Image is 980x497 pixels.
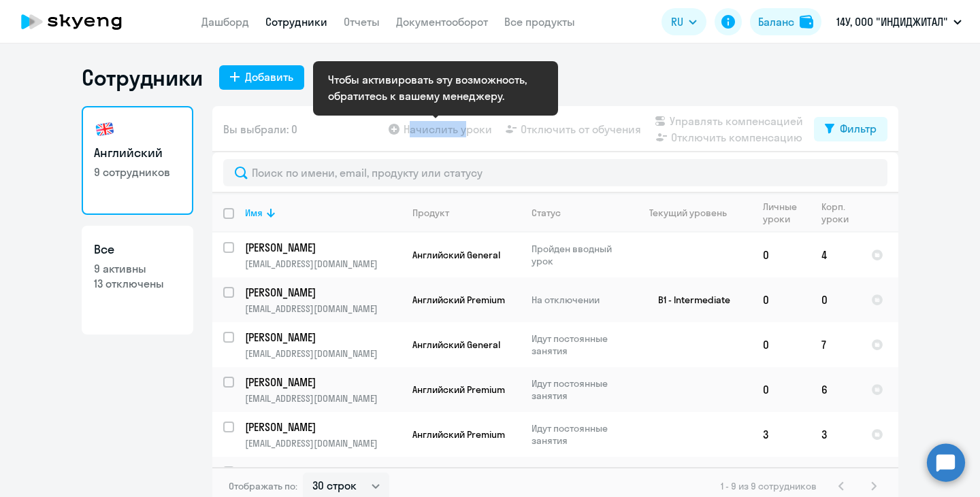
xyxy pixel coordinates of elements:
[245,375,401,390] a: [PERSON_NAME]
[800,15,813,29] img: balance
[532,332,625,357] p: Идут постоянные занятия
[94,144,181,162] h3: Английский
[661,8,706,35] button: RU
[532,294,625,306] p: На отключении
[245,419,399,434] p: [PERSON_NAME]
[245,285,399,300] p: [PERSON_NAME]
[245,330,399,345] p: [PERSON_NAME]
[811,233,860,277] td: 4
[811,322,860,367] td: 7
[752,322,811,367] td: 0
[504,15,575,29] a: Все продукты
[245,285,401,300] a: [PERSON_NAME]
[758,14,794,30] div: Баланс
[245,69,293,85] div: Добавить
[412,249,500,261] span: Английский General
[814,117,887,141] button: Фильтр
[344,15,380,29] a: Отчеты
[811,412,860,457] td: 3
[750,8,821,35] button: Балансbalance
[763,201,801,225] div: Личные уроки
[412,207,520,219] div: Продукт
[532,207,625,219] div: Статус
[94,118,116,140] img: english
[245,375,399,390] p: [PERSON_NAME]
[836,14,948,30] p: 14У, ООО "ИНДИДЖИТАЛ"
[532,243,625,267] p: Пройден вводный урок
[821,201,860,225] div: Корп. уроки
[532,207,561,219] div: Статус
[201,15,249,29] a: Дашборд
[245,207,263,219] div: Имя
[396,15,488,29] a: Документооборот
[82,226,193,335] a: Все9 активны13 отключены
[752,367,811,412] td: 0
[245,240,399,255] p: [PERSON_NAME]
[245,303,401,315] p: [EMAIL_ADDRESS][DOMAIN_NAME]
[752,277,811,322] td: 0
[245,419,401,434] a: [PERSON_NAME]
[636,207,751,219] div: Текущий уровень
[811,277,860,322] td: 0
[412,383,505,396] span: Английский Premium
[245,437,401,449] p: [EMAIL_ADDRESS][DOMAIN_NAME]
[245,240,401,255] a: [PERSON_NAME]
[625,277,752,322] td: B1 - Intermediate
[223,121,297,137] span: Вы выбрали: 0
[245,464,399,479] p: [PERSON_NAME]
[94,276,181,291] p: 13 отключены
[763,201,810,225] div: Личные уроки
[532,422,625,447] p: Идут постоянные занятия
[94,241,181,258] h3: Все
[532,377,625,402] p: Идут постоянные занятия
[245,392,401,405] p: [EMAIL_ADDRESS][DOMAIN_NAME]
[245,464,401,479] a: [PERSON_NAME]
[245,347,401,360] p: [EMAIL_ADDRESS][DOMAIN_NAME]
[840,120,877,137] div: Фильтр
[821,201,851,225] div: Корп. уроки
[412,339,500,351] span: Английский General
[412,207,449,219] div: Продукт
[412,294,505,306] span: Английский Premium
[752,412,811,457] td: 3
[328,71,543,104] div: Чтобы активировать эту возможность, обратитесь к вашему менеджеру.
[229,480,297,492] span: Отображать по:
[412,428,505,441] span: Английский Premium
[94,165,181,179] p: 9 сотрудников
[245,258,401,270] p: [EMAIL_ADDRESS][DOMAIN_NAME]
[830,5,968,38] button: 14У, ООО "ИНДИДЖИТАЛ"
[219,65,304,90] button: Добавить
[752,233,811,277] td: 0
[649,207,727,219] div: Текущий уровень
[245,330,401,345] a: [PERSON_NAME]
[82,64,203,91] h1: Сотрудники
[811,367,860,412] td: 6
[671,14,683,30] span: RU
[721,480,817,492] span: 1 - 9 из 9 сотрудников
[94,261,181,276] p: 9 активны
[245,207,401,219] div: Имя
[265,15,327,29] a: Сотрудники
[223,159,887,186] input: Поиск по имени, email, продукту или статусу
[82,106,193,215] a: Английский9 сотрудников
